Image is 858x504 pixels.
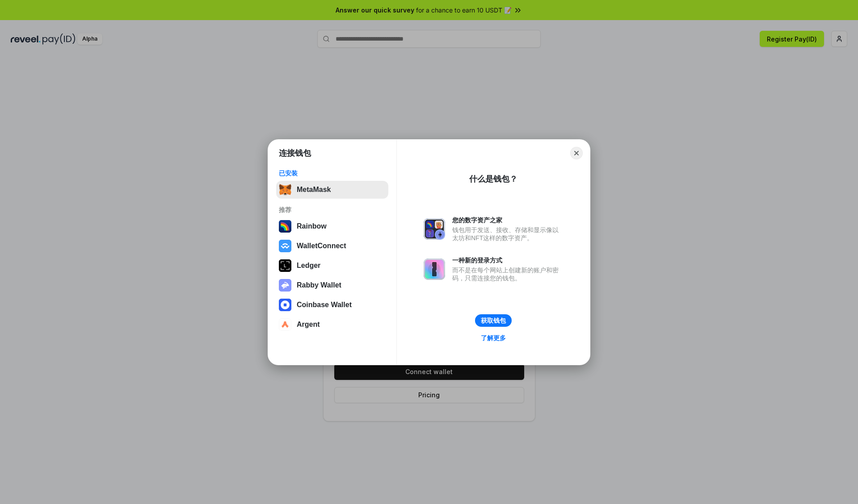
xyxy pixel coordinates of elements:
[276,276,388,294] button: Rabby Wallet
[276,237,388,255] button: WalletConnect
[297,242,346,250] div: WalletConnect
[276,181,388,199] button: MetaMask
[424,258,445,280] img: svg+xml,%3Csvg%20xmlns%3D%22http%3A%2F%2Fwww.w3.org%2F2000%2Fsvg%22%20fill%3D%22none%22%20viewBox...
[279,169,386,177] div: 已安装
[279,240,291,252] img: svg+xml,%3Csvg%20width%3D%2228%22%20height%3D%2228%22%20viewBox%3D%220%200%2028%2028%22%20fill%3D...
[297,301,352,309] div: Coinbase Wallet
[469,174,517,184] div: 什么是钱包？
[570,147,583,159] button: Close
[452,266,563,282] div: 而不是在每个网站上创建新的账户和密码，只需连接您的钱包。
[279,299,291,311] img: svg+xml,%3Csvg%20width%3D%2228%22%20height%3D%2228%22%20viewBox%3D%220%200%2028%2028%22%20fill%3D...
[452,256,563,264] div: 一种新的登录方式
[276,217,388,235] button: Rainbow
[297,321,320,329] div: Argent
[279,279,291,292] img: svg+xml,%3Csvg%20xmlns%3D%22http%3A%2F%2Fwww.w3.org%2F2000%2Fsvg%22%20fill%3D%22none%22%20viewBox...
[297,281,341,289] div: Rabby Wallet
[276,257,388,275] button: Ledger
[279,183,291,196] img: svg+xml,%3Csvg%20fill%3D%22none%22%20height%3D%2233%22%20viewBox%3D%220%200%2035%2033%22%20width%...
[297,186,331,194] div: MetaMask
[279,220,291,233] img: svg+xml,%3Csvg%20width%3D%22120%22%20height%3D%22120%22%20viewBox%3D%220%200%20120%20120%22%20fil...
[276,316,388,333] button: Argent
[452,226,563,242] div: 钱包用于发送、接收、存储和显示像以太坊和NFT这样的数字资产。
[475,332,511,344] a: 了解更多
[276,296,388,314] button: Coinbase Wallet
[297,262,320,270] div: Ledger
[481,317,506,325] div: 获取钱包
[481,334,506,342] div: 了解更多
[279,206,386,214] div: 推荐
[279,148,311,158] h1: 连接钱包
[279,259,291,272] img: svg+xml,%3Csvg%20xmlns%3D%22http%3A%2F%2Fwww.w3.org%2F2000%2Fsvg%22%20width%3D%2228%22%20height%3...
[424,218,445,240] img: svg+xml,%3Csvg%20xmlns%3D%22http%3A%2F%2Fwww.w3.org%2F2000%2Fsvg%22%20fill%3D%22none%22%20viewBox...
[475,314,512,327] button: 获取钱包
[452,216,563,224] div: 您的数字资产之家
[297,222,327,230] div: Rainbow
[279,318,291,331] img: svg+xml,%3Csvg%20width%3D%2228%22%20height%3D%2228%22%20viewBox%3D%220%200%2028%2028%22%20fill%3D...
